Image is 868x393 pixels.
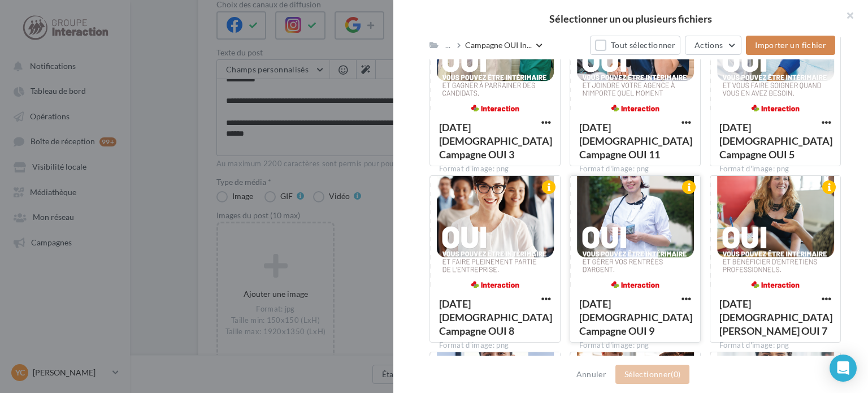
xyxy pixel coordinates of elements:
div: Format d'image: png [579,340,691,351]
span: (0) [671,369,680,379]
span: 2025-02-04 SANTE Campagne OUI 5 [719,121,832,161]
span: Actions [695,40,723,50]
div: ... [443,37,453,53]
span: 2025-02-04 SANTE Campagne OUI 3 [439,121,552,161]
div: Open Intercom Messenger [830,355,857,382]
h2: Sélectionner un ou plusieurs fichiers [411,14,850,24]
button: Actions [685,36,741,55]
span: 2025-02-04 SANTE Campagne OUI 9 [579,297,692,337]
div: Format d'image: png [579,164,691,174]
button: Tout sélectionner [590,36,680,55]
button: Annuler [572,368,611,381]
span: 2025-02-04 SANTE Campagne OUI 11 [579,121,692,161]
button: Importer un fichier [746,36,835,55]
div: Format d'image: png [439,340,551,351]
div: Format d'image: png [719,164,831,174]
span: 2025-02-04 SANTE Campagne OUI 7 [719,297,832,337]
button: Sélectionner(0) [615,365,689,384]
span: 2025-02-04 SANTE Campagne OUI 8 [439,297,552,337]
div: Format d'image: png [719,340,831,351]
span: Campagne OUI In... [465,40,532,51]
div: Format d'image: png [439,164,551,174]
span: Importer un fichier [755,40,826,50]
